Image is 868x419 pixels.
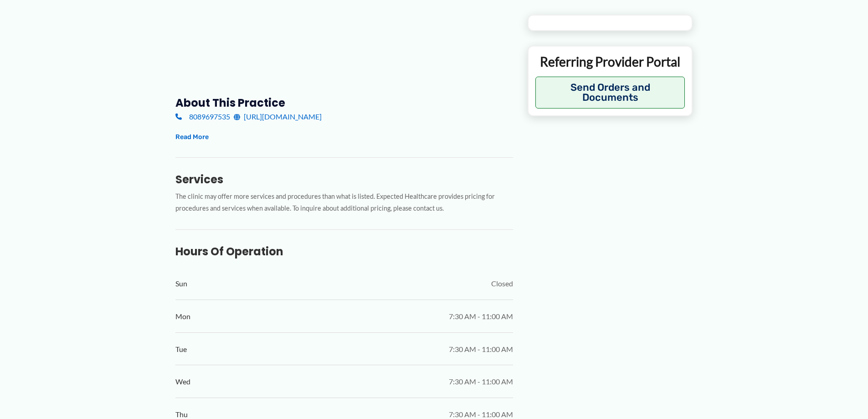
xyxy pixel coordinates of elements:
[175,375,190,388] span: Wed
[449,310,513,323] span: 7:30 AM - 11:00 AM
[535,53,685,70] p: Referring Provider Portal
[175,191,513,215] p: The clinic may offer more services and procedures than what is listed. Expected Healthcare provid...
[175,310,190,323] span: Mon
[491,277,513,290] span: Closed
[449,342,513,356] span: 7:30 AM - 11:00 AM
[175,96,513,110] h3: About this practice
[175,244,513,259] h3: Hours of Operation
[535,77,685,109] button: Send Orders and Documents
[175,342,187,356] span: Tue
[175,110,230,124] a: 8089697535
[234,110,322,124] a: [URL][DOMAIN_NAME]
[175,172,513,186] h3: Services
[449,375,513,388] span: 7:30 AM - 11:00 AM
[175,132,209,143] button: Read More
[175,277,187,290] span: Sun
